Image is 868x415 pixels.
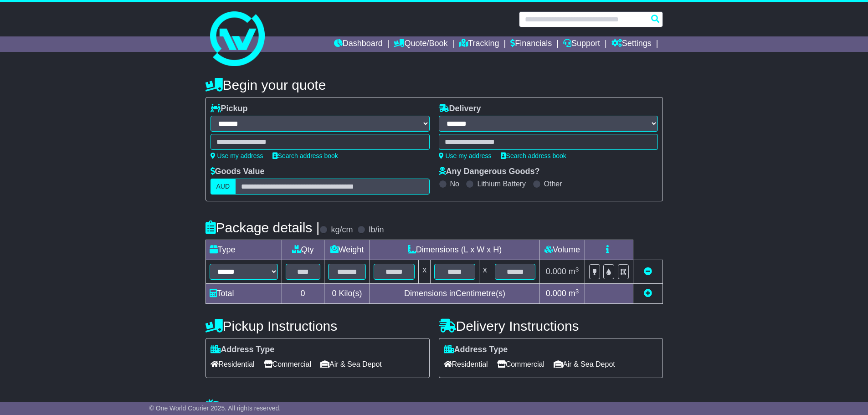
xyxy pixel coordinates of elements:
label: Address Type [211,345,275,355]
label: Goods Value [211,167,265,177]
a: Tracking [459,36,499,52]
span: 0.000 [546,267,566,276]
td: Volume [539,240,585,260]
sup: 3 [575,266,579,273]
td: x [479,260,491,284]
h4: Warranty & Insurance [205,399,663,414]
label: Lithium Battery [477,179,526,188]
td: Kilo(s) [324,284,370,304]
label: Delivery [439,104,481,114]
h4: Pickup Instructions [205,318,430,333]
span: Air & Sea Depot [554,357,615,371]
label: kg/cm [331,225,353,235]
a: Remove this item [644,267,652,276]
label: No [450,179,459,188]
td: Type [205,240,282,260]
label: Address Type [444,345,508,355]
sup: 3 [575,288,579,295]
td: Dimensions (L x W x H) [370,240,539,260]
h4: Package details | [205,220,320,235]
span: m [569,289,579,298]
a: Search address book [272,152,338,159]
td: x [419,260,431,284]
label: lb/in [369,225,384,235]
h4: Begin your quote [205,77,663,92]
span: Residential [444,357,488,371]
span: Air & Sea Depot [320,357,382,371]
span: © One World Courier 2025. All rights reserved. [149,405,281,412]
td: Qty [282,240,324,260]
td: Weight [324,240,370,260]
a: Quote/Book [394,36,447,52]
a: Use my address [211,152,263,159]
a: Use my address [439,152,492,159]
span: Commercial [497,357,544,371]
td: Dimensions in Centimetre(s) [370,284,539,304]
span: m [569,267,579,276]
a: Settings [611,36,652,52]
td: 0 [282,284,324,304]
span: 0 [332,289,336,298]
label: Any Dangerous Goods? [439,167,540,177]
span: 0.000 [546,289,566,298]
label: AUD [211,179,236,195]
a: Dashboard [334,36,383,52]
h4: Delivery Instructions [439,318,663,333]
td: Total [205,284,282,304]
span: Residential [211,357,255,371]
span: Commercial [264,357,311,371]
a: Support [563,36,600,52]
label: Other [544,179,562,188]
a: Search address book [501,152,566,159]
a: Add new item [644,289,652,298]
label: Pickup [211,104,248,114]
a: Financials [510,36,552,52]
